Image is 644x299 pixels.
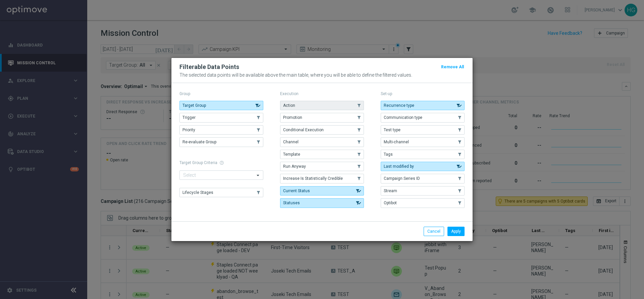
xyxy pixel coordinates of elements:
[280,150,364,159] button: Template
[280,162,364,171] button: Run Anyway
[384,176,420,181] span: Campaign Series ID
[182,190,213,195] span: Lifecycle Stages
[384,164,414,169] span: Last modified by
[381,113,465,122] button: Communication type
[179,125,263,135] button: Priority
[381,162,465,171] button: Last modified by
[381,125,465,135] button: Test type
[283,164,306,169] span: Run Anyway
[283,201,300,205] span: Statuses
[384,115,422,120] span: Communication type
[179,188,263,197] button: Lifecycle Stages
[384,128,400,132] span: Test type
[440,63,465,71] button: Remove All
[384,103,414,108] span: Recurrence type
[283,128,324,132] span: Conditional Execution
[381,91,465,96] p: Set-up
[280,125,364,135] button: Conditional Execution
[182,103,206,108] span: Target Group
[381,137,465,147] button: Multi-channel
[179,160,263,165] h1: Target Group Criteria
[182,115,196,120] span: Trigger
[384,152,393,157] span: Tags
[283,140,299,144] span: Channel
[283,103,295,108] span: Action
[283,189,310,193] span: Current Status
[381,150,465,159] button: Tags
[384,189,397,193] span: Stream
[182,140,216,144] span: Re-evaluate Group
[384,140,409,144] span: Multi-channel
[381,174,465,183] button: Campaign Series ID
[280,113,364,122] button: Promotion
[179,72,465,78] p: The selected data points will be available above the main table, where you will be able to define...
[280,137,364,147] button: Channel
[179,101,263,110] button: Target Group
[280,91,364,96] p: Execution
[179,137,263,147] button: Re-evaluate Group
[283,176,343,181] span: Increase Is Statistically Credible
[179,91,263,96] p: Group
[179,113,263,122] button: Trigger
[283,152,300,157] span: Template
[381,186,465,196] button: Stream
[381,101,465,110] button: Recurrence type
[179,63,239,71] h2: Filterable Data Points
[280,198,364,208] button: Statuses
[219,160,224,165] span: help_outline
[381,198,465,208] button: Optibot
[283,115,302,120] span: Promotion
[280,174,364,183] button: Increase Is Statistically Credible
[424,227,444,236] button: Cancel
[384,201,397,205] span: Optibot
[280,101,364,110] button: Action
[182,128,195,132] span: Priority
[447,227,465,236] button: Apply
[280,186,364,196] button: Current Status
